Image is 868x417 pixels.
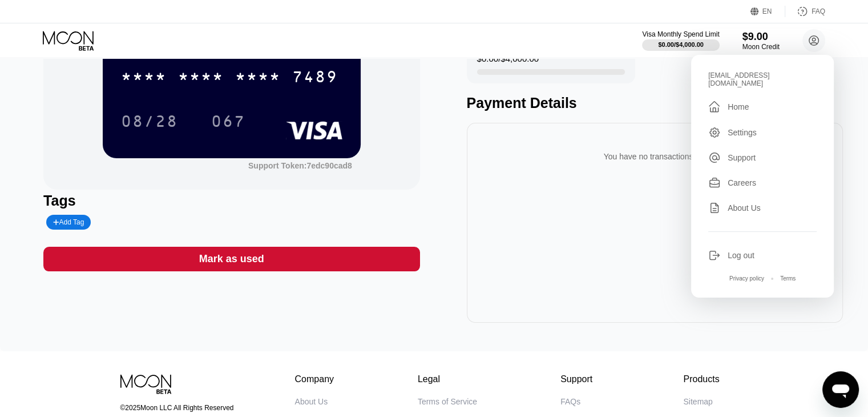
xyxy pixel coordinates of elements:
[708,100,721,114] div: 
[708,100,817,114] div: Home
[477,54,539,69] div: $0.00 / $4,000.00
[728,251,754,260] div: Log out
[708,151,817,164] div: Support
[708,126,817,139] div: Settings
[742,31,780,43] div: $9.00
[780,275,796,282] div: Terms
[560,397,580,406] div: FAQs
[683,397,712,406] div: Sitemap
[418,374,477,384] div: Legal
[729,275,764,282] div: Privacy policy
[708,71,817,87] div: [EMAIL_ADDRESS][DOMAIN_NAME]
[708,249,817,262] div: Log out
[642,30,719,38] div: Visa Monthly Spend Limit
[812,7,825,15] div: FAQ
[742,43,780,51] div: Moon Credit
[295,397,328,406] div: About Us
[708,177,817,189] div: Careers
[43,193,419,209] div: Tags
[785,6,825,17] div: FAQ
[728,102,749,111] div: Home
[53,218,84,226] div: Add Tag
[46,215,91,230] div: Add Tag
[211,114,245,132] div: 067
[120,404,244,412] div: © 2025 Moon LLC All Rights Reserved
[750,6,785,17] div: EN
[248,161,352,170] div: Support Token:7edc90cad8
[292,69,338,87] div: 7489
[658,41,704,48] div: $0.00 / $4,000.00
[683,374,719,384] div: Products
[418,397,477,406] div: Terms of Service
[728,128,757,137] div: Settings
[476,141,834,173] div: You have no transactions yet
[248,161,352,170] div: Support Token: 7edc90cad8
[728,178,756,187] div: Careers
[642,30,719,51] div: Visa Monthly Spend Limit$0.00/$4,000.00
[121,114,178,132] div: 08/28
[43,247,419,271] div: Mark as used
[560,374,600,384] div: Support
[728,203,761,212] div: About Us
[112,107,187,135] div: 08/28
[708,202,817,214] div: About Us
[295,374,334,384] div: Company
[467,95,843,111] div: Payment Details
[822,371,859,408] iframe: Button to launch messaging window
[203,107,254,135] div: 067
[199,252,264,266] div: Mark as used
[728,153,756,162] div: Support
[742,31,780,51] div: $9.00Moon Credit
[762,7,772,15] div: EN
